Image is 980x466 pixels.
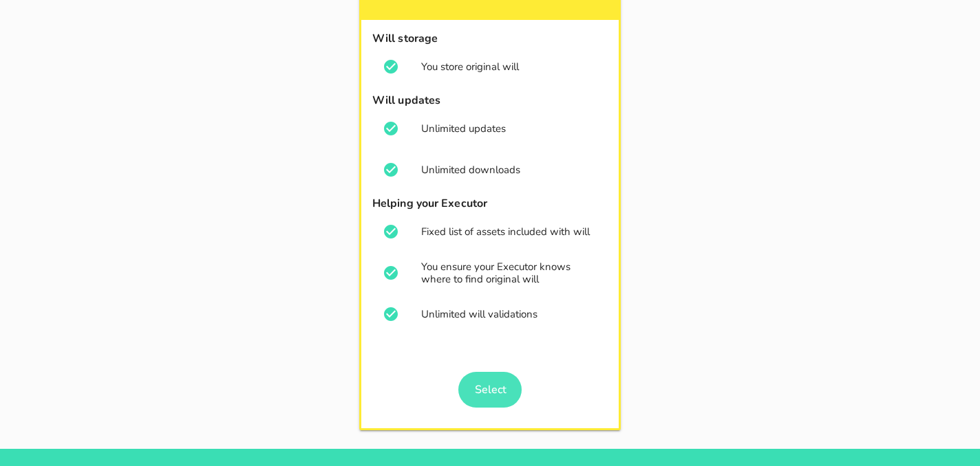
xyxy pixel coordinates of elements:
div: Unlimited downloads [421,164,597,176]
div: Unlimited updates [421,122,597,135]
h4: Will updates [372,93,608,108]
span: Select [473,382,506,397]
div: You store original will [421,60,597,73]
div: Fixed list of assets included with will [421,225,597,238]
h4: Helping your Executor [372,196,608,211]
h4: Will storage [372,31,608,46]
a: Select [458,372,522,408]
div: You ensure your Executor knows where to find original will [421,260,597,285]
div: Unlimited will validations [421,308,597,320]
